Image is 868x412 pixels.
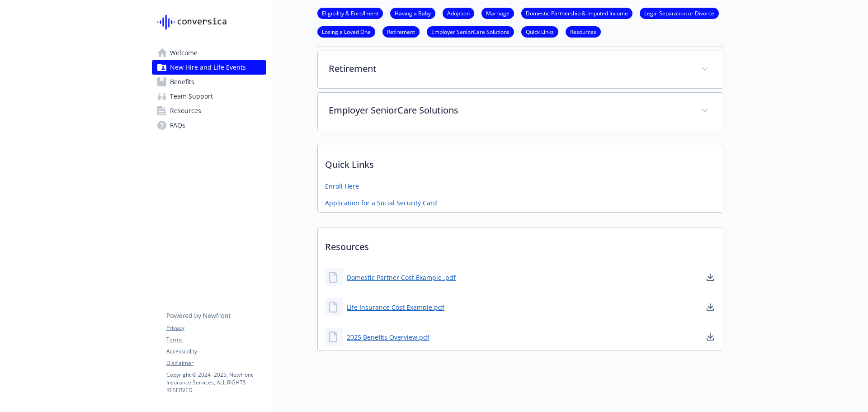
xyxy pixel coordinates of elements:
a: Marriage [481,9,514,17]
a: Domestic Partnership & Imputed Income [521,9,632,17]
span: Team Support [170,89,213,104]
span: Welcome [170,46,198,60]
a: Legal Separation or Divorce [640,9,719,17]
span: New Hire and Life Events [170,60,246,75]
a: FAQs [152,118,266,133]
p: Copyright © 2024 - 2025 , Newfront Insurance Services, ALL RIGHTS RESERVED [166,371,266,394]
a: Eligibility & Enrollment [317,9,383,17]
div: Employer SeniorCare Solutions [318,93,723,130]
a: Privacy [166,324,266,332]
a: Enroll Here [325,181,359,191]
a: Resources [566,27,601,36]
p: Quick Links [318,145,723,179]
a: New Hire and Life Events [152,60,266,75]
a: Employer SeniorCare Solutions [427,27,514,36]
a: Benefits [152,75,266,89]
span: Resources [170,104,201,118]
a: Terms [166,336,266,344]
p: Resources [318,227,723,261]
p: Retirement [329,62,690,76]
a: Losing a Loved One [317,27,375,36]
a: Team Support [152,89,266,104]
a: download document [705,331,716,342]
a: Quick Links [521,27,558,36]
span: FAQs [170,118,185,133]
a: Resources [152,104,266,118]
span: Benefits [170,75,194,89]
p: Employer SeniorCare Solutions [329,104,690,117]
a: Life Insurance Cost Example.pdf [347,303,444,312]
a: Domestic Partner Cost Example .pdf [347,273,456,282]
a: Disclaimer [166,359,266,367]
a: download document [705,272,716,283]
div: Retirement [318,51,723,88]
a: Application for a Social Security Card [325,198,437,208]
a: 2025 Benefits Overview.pdf [347,332,429,342]
a: Retirement [382,27,420,36]
a: Welcome [152,46,266,60]
a: Accessibility [166,347,266,355]
a: download document [705,302,716,313]
a: Having a Baby [390,9,435,17]
a: Adoption [443,9,474,17]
